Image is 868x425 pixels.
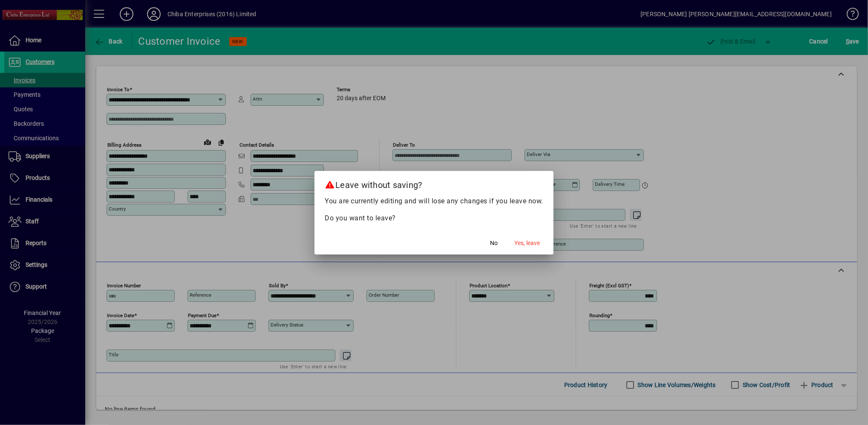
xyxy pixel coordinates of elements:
p: Do you want to leave? [325,213,543,223]
h2: Leave without saving? [314,171,554,196]
span: No [490,239,498,248]
button: Yes, leave [511,236,543,251]
span: Yes, leave [514,239,540,248]
button: No [480,236,508,251]
p: You are currently editing and will lose any changes if you leave now. [325,196,543,206]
